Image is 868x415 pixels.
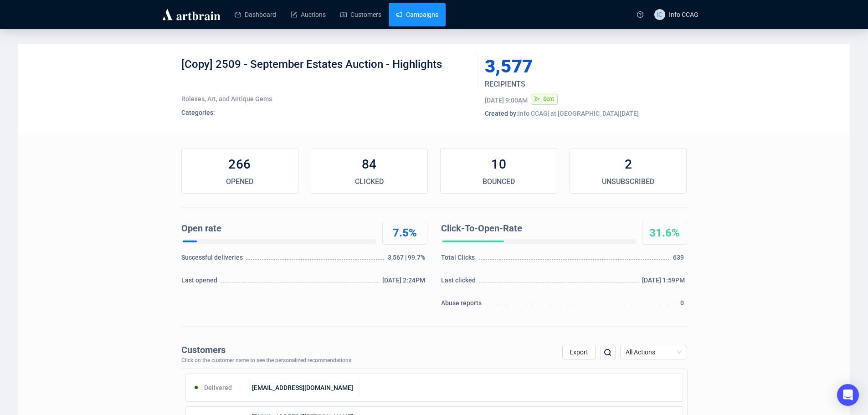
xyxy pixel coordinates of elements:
div: Abuse reports [441,298,484,312]
div: Successful deliveries [181,253,245,266]
img: search.png [602,347,613,358]
div: Rolexes, Art, and Antique Gems [181,94,471,103]
div: 10 [441,155,557,174]
div: Customers [181,345,351,355]
div: BOUNCED [441,176,557,187]
div: Open rate [181,222,373,236]
div: [DATE] 2:24PM [382,276,427,289]
div: 2 [570,155,686,174]
div: [DATE] 1:59PM [642,276,687,289]
div: Info CCAG | at [GEOGRAPHIC_DATA][DATE] [485,109,687,118]
div: 84 [311,155,427,174]
div: [EMAIL_ADDRESS][DOMAIN_NAME] [250,379,360,397]
div: 0 [680,298,687,312]
div: Delivered [186,379,250,397]
div: 31.6% [642,226,687,241]
a: Auctions [291,3,326,26]
div: 3,567 | 99.7% [388,253,427,266]
div: Click on the customer name to see the personalized recommendations [181,358,351,364]
span: Categories: [181,109,215,116]
span: Export [570,348,588,356]
a: Campaigns [396,3,438,26]
div: Open Intercom Messenger [837,384,859,406]
a: Customers [340,3,381,26]
div: CLICKED [311,176,427,187]
div: Last opened [181,276,220,289]
div: Last clicked [441,276,478,289]
span: question-circle [637,11,643,18]
span: IC [657,10,663,20]
div: Click-To-Open-Rate [441,222,632,236]
div: [Copy] 2509 - September Estates Auction - Highlights [181,57,471,85]
span: Sent [543,96,554,102]
div: 266 [182,155,298,174]
span: Info CCAG [669,11,699,18]
a: Dashboard [235,3,276,26]
span: All Actions [626,345,682,359]
div: OPENED [182,176,298,187]
button: Export [562,345,596,359]
span: send [534,96,540,102]
div: [DATE] 9:00AM [485,96,528,105]
div: 3,577 [485,57,644,76]
div: UNSUBSCRIBED [570,176,686,187]
span: Created by: [485,110,518,117]
div: 639 [673,253,687,266]
div: Total Clicks [441,253,478,266]
div: 7.5% [383,226,427,241]
div: RECIPIENTS [485,79,652,90]
img: logo [161,7,222,22]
